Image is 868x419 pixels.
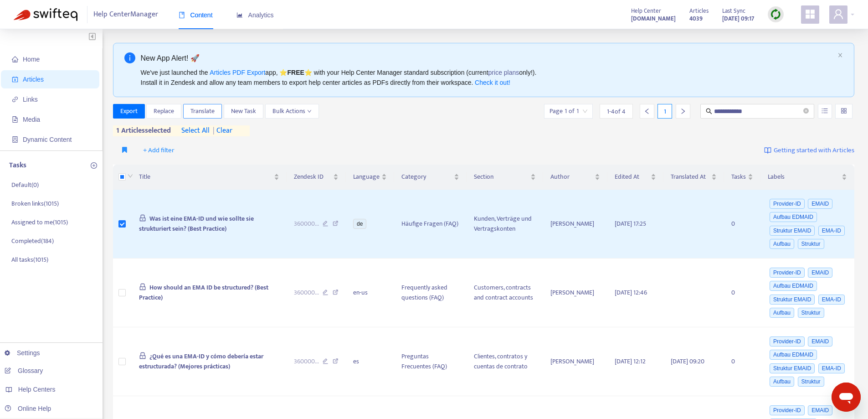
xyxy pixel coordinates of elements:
span: Last Sync [722,6,745,16]
span: Provider-ID [770,268,805,278]
td: Preguntas Frecuentes (FAQ) [394,327,467,396]
span: Struktur EMAID [770,295,815,305]
span: Analytics [236,11,274,19]
span: Bulk Actions [272,106,312,116]
span: Articles [23,76,44,83]
span: Struktur EMAID [770,226,815,236]
th: Author [543,165,607,190]
span: Struktur [798,239,824,249]
span: Aufbau [770,308,794,318]
span: Help Center Manager [93,6,158,23]
span: Provider-ID [770,199,805,209]
span: EMA-ID [818,226,845,236]
span: appstore [805,9,816,20]
span: 1 articles selected [113,125,171,136]
p: Default ( 0 ) [11,180,39,190]
span: Aufbau EDMAID [770,212,817,222]
span: file-image [12,116,18,123]
span: EMA-ID [818,295,845,305]
a: Getting started with Articles [764,143,854,158]
th: Labels [760,165,854,190]
span: lock [139,352,146,359]
strong: 4039 [689,14,703,24]
td: 0 [724,190,760,259]
span: user [833,9,844,20]
span: Aufbau [770,239,794,249]
p: Assigned to me ( 1015 ) [11,217,68,227]
th: Tasks [724,165,760,190]
span: down [307,109,312,114]
span: book [179,12,185,18]
th: Translated At [663,165,724,190]
a: Settings [5,349,40,357]
span: left [644,108,650,114]
button: New Task [224,104,263,119]
span: Author [550,172,593,182]
a: Check it out! [475,79,510,86]
button: unordered-list [818,104,832,119]
td: Customers, contracts and contract accounts [467,259,543,327]
img: sync.dc5367851b00ba804db3.png [770,9,781,20]
span: Aufbau EDMAID [770,281,817,291]
button: Export [113,104,145,119]
span: search [706,108,712,114]
span: Title [139,172,272,182]
td: 0 [724,327,760,396]
span: Language [353,172,380,182]
span: Aufbau [770,377,794,387]
td: Clientes, contratos y cuentas de contrato [467,327,543,396]
span: clear [210,125,232,136]
button: + Add filter [136,143,181,158]
span: Help Centers [18,386,56,393]
button: close [837,52,843,58]
td: Frequently asked questions (FAQ) [394,259,467,327]
span: Labels [768,172,840,182]
span: lock [139,283,146,290]
span: Media [23,116,40,123]
button: Bulk Actionsdown [265,104,319,119]
span: Edited At [615,172,649,182]
span: down [128,173,133,179]
span: [DATE] 09:20 [671,356,704,367]
img: Swifteq [14,8,77,21]
th: Edited At [607,165,663,190]
span: Translate [190,106,215,116]
a: [DOMAIN_NAME] [631,13,676,24]
th: Language [346,165,394,190]
span: Section [474,172,529,182]
span: close-circle [803,107,809,116]
strong: [DATE] 09:17 [722,14,754,24]
span: Struktur [798,377,824,387]
span: + Add filter [143,145,175,156]
span: Provider-ID [770,336,805,347]
button: Replace [146,104,181,119]
span: Struktur EMAID [770,363,815,373]
p: Completed ( 184 ) [11,236,54,246]
span: Help Center [631,6,661,16]
span: 360000 ... [294,288,319,298]
span: select all [181,125,210,136]
button: Translate [183,104,222,119]
span: Links [23,96,38,103]
span: 360000 ... [294,357,319,367]
td: [PERSON_NAME] [543,327,607,396]
span: Provider-ID [770,405,805,415]
a: Online Help [5,405,51,412]
span: How should an EMA ID be structured? (Best Practice) [139,282,269,303]
div: 1 [657,104,672,119]
span: EMAID [808,268,832,278]
span: New Task [231,106,256,116]
td: 0 [724,259,760,327]
td: en-us [346,259,394,327]
span: Was ist eine EMA-ID und wie sollte sie strukturiert sein? (Best Practice) [139,213,254,234]
td: Häufige Fragen (FAQ) [394,190,467,259]
a: Articles PDF Export [210,69,265,76]
span: Tasks [731,172,746,182]
td: [PERSON_NAME] [543,259,607,327]
span: ¿Qué es una EMA-ID y cómo debería estar estructurada? (Mejores prácticas) [139,351,264,372]
td: [PERSON_NAME] [543,190,607,259]
span: de [353,219,366,229]
div: We've just launched the app, ⭐ ⭐️ with your Help Center Manager standard subscription (current on... [141,67,834,88]
p: All tasks ( 1015 ) [11,255,48,264]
